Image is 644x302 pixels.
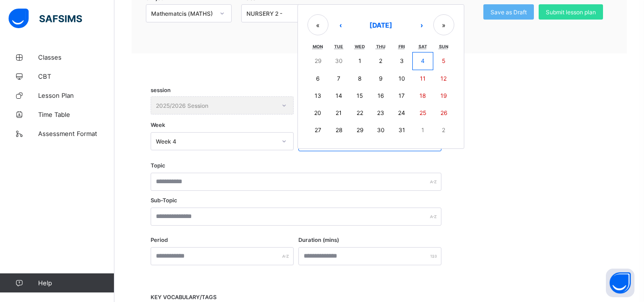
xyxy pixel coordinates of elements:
span: [DATE] [369,21,392,29]
abbr: 20 October 2025 [314,109,321,116]
abbr: 30 September 2025 [335,57,343,64]
abbr: 12 October 2025 [440,75,447,82]
abbr: 8 October 2025 [358,75,361,82]
span: Lesson Plan [38,92,114,99]
div: NURSERY 2 - [246,10,309,17]
button: 26 October 2025 [433,104,454,122]
div: Mathematcis (MATHS) [151,10,214,17]
abbr: 16 October 2025 [378,92,384,99]
button: 28 October 2025 [328,122,349,139]
span: Save as Draft [491,9,527,16]
abbr: Wednesday [355,44,365,49]
button: 15 October 2025 [349,87,370,104]
button: 9 October 2025 [370,70,391,87]
abbr: 19 October 2025 [440,92,447,99]
abbr: 21 October 2025 [336,109,342,116]
button: 19 October 2025 [433,87,454,104]
abbr: Thursday [376,44,386,49]
button: 27 October 2025 [307,122,328,139]
button: 3 October 2025 [391,52,412,70]
button: › [411,14,432,35]
button: [DATE] [352,14,409,35]
img: safsims [9,9,82,29]
abbr: 29 October 2025 [357,126,363,134]
span: Classes [38,53,114,61]
abbr: 30 October 2025 [377,126,385,134]
abbr: 15 October 2025 [357,92,363,99]
button: 4 October 2025 [412,52,433,70]
span: KEY VOCABULARY/TAGS [151,294,216,301]
span: Submit lesson plan [546,9,596,16]
abbr: 29 September 2025 [315,57,321,64]
abbr: Monday [313,44,323,49]
span: CBT [38,73,114,80]
button: 23 October 2025 [370,104,391,122]
button: 25 October 2025 [412,104,433,122]
button: 22 October 2025 [349,104,370,122]
button: 6 October 2025 [307,70,328,87]
button: 29 September 2025 [307,52,328,70]
button: 20 October 2025 [307,104,328,122]
abbr: 6 October 2025 [316,75,319,82]
abbr: 28 October 2025 [336,126,342,134]
abbr: 1 October 2025 [358,57,361,64]
abbr: 24 October 2025 [398,109,405,116]
abbr: 2 November 2025 [442,126,445,134]
label: Topic [151,162,165,169]
div: Week 4 [156,138,276,145]
button: 21 October 2025 [328,104,349,122]
label: Duration (mins) [298,237,339,243]
button: 24 October 2025 [391,104,412,122]
button: Open asap [606,269,634,297]
abbr: 5 October 2025 [442,57,445,64]
button: 7 October 2025 [328,70,349,87]
button: 13 October 2025 [307,87,328,104]
abbr: 13 October 2025 [315,92,321,99]
button: 5 October 2025 [433,52,454,70]
button: » [433,14,454,35]
abbr: 10 October 2025 [399,75,405,82]
button: 11 October 2025 [412,70,433,87]
button: 17 October 2025 [391,87,412,104]
abbr: 4 October 2025 [421,57,425,64]
button: 10 October 2025 [391,70,412,87]
button: 2 October 2025 [370,52,391,70]
abbr: 11 October 2025 [420,75,426,82]
label: Sub-Topic [151,197,177,204]
button: 1 October 2025 [349,52,370,70]
button: ‹ [330,14,351,35]
button: 31 October 2025 [391,122,412,139]
abbr: 26 October 2025 [440,109,447,116]
button: 18 October 2025 [412,87,433,104]
button: 1 November 2025 [412,122,433,139]
button: « [307,14,328,35]
button: 16 October 2025 [370,87,391,104]
abbr: 9 October 2025 [379,75,382,82]
abbr: 25 October 2025 [419,109,426,116]
abbr: 2 October 2025 [379,57,382,64]
abbr: 7 October 2025 [337,75,340,82]
abbr: 22 October 2025 [357,109,363,116]
button: 30 October 2025 [370,122,391,139]
abbr: 23 October 2025 [377,109,384,116]
abbr: 18 October 2025 [419,92,426,99]
abbr: 31 October 2025 [399,126,405,134]
abbr: Saturday [419,44,427,49]
span: Week [151,122,165,128]
span: Help [38,279,114,287]
abbr: 17 October 2025 [399,92,405,99]
span: Time Table [38,111,114,118]
abbr: Sunday [439,44,449,49]
abbr: 1 November 2025 [421,126,424,134]
abbr: 3 October 2025 [400,57,404,64]
span: Assessment Format [38,130,114,137]
abbr: Friday [399,44,405,49]
button: 30 September 2025 [328,52,349,70]
abbr: 27 October 2025 [315,126,321,134]
button: 12 October 2025 [433,70,454,87]
button: 29 October 2025 [349,122,370,139]
span: session [151,87,171,94]
button: 2 November 2025 [433,122,454,139]
abbr: 14 October 2025 [336,92,342,99]
button: 8 October 2025 [349,70,370,87]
